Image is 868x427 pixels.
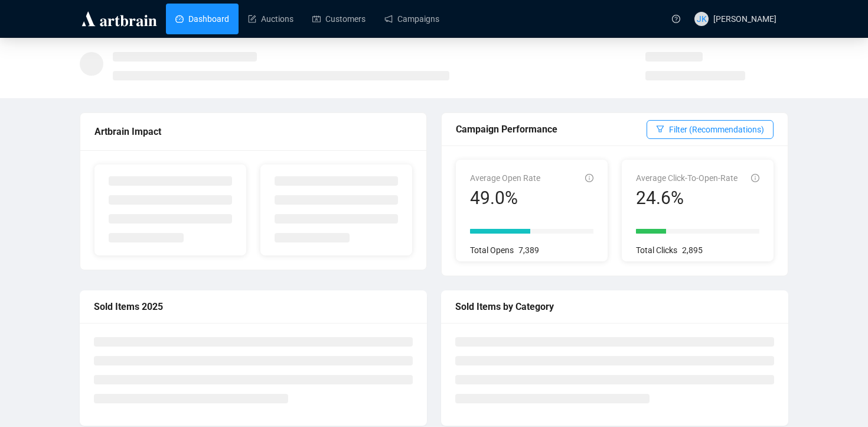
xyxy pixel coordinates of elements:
[656,125,664,133] span: filter
[94,124,412,139] div: Artbrain Impact
[384,4,439,34] a: Campaigns
[94,299,413,314] div: Sold Items 2025
[751,174,759,182] span: info-circle
[713,14,776,24] span: [PERSON_NAME]
[647,120,774,139] button: Filter (Recommendations)
[470,173,540,183] span: Average Open Rate
[80,9,159,28] img: logo
[175,4,229,34] a: Dashboard
[636,245,677,255] span: Total Clicks
[470,245,514,255] span: Total Opens
[636,187,738,209] div: 24.6%
[518,245,539,255] span: 7,389
[456,122,647,137] div: Campaign Performance
[669,123,764,136] span: Filter (Recommendations)
[312,4,366,34] a: Customers
[585,174,593,182] span: info-circle
[682,245,703,255] span: 2,895
[248,4,293,34] a: Auctions
[697,12,707,25] span: JK
[470,187,540,209] div: 49.0%
[672,15,680,23] span: question-circle
[455,299,774,314] div: Sold Items by Category
[636,173,738,183] span: Average Click-To-Open-Rate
